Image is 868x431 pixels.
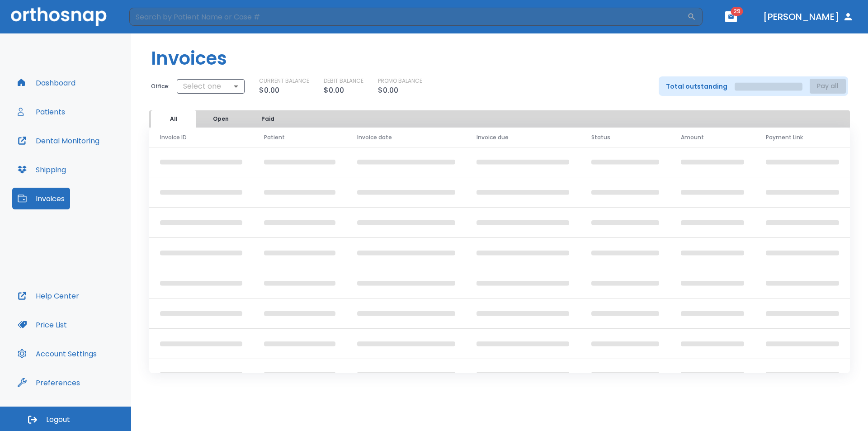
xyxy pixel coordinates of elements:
[476,133,509,142] span: Invoice due
[759,9,857,25] button: [PERSON_NAME]
[11,7,107,26] img: Orthosnap
[591,133,610,142] span: Status
[681,133,704,142] span: Amount
[160,133,187,142] span: Invoice ID
[245,110,290,128] button: Paid
[151,45,227,72] h1: Invoices
[12,314,72,336] button: Price List
[12,285,85,307] button: Help Center
[12,343,102,365] button: Account Settings
[766,133,803,142] span: Payment Link
[666,81,727,92] p: Total outstanding
[12,101,71,123] button: Patients
[12,72,81,94] button: Dashboard
[129,8,687,26] input: Search by Patient Name or Case #
[151,82,170,90] p: Office:
[324,85,344,96] p: $0.00
[259,77,309,85] p: CURRENT BALANCE
[151,110,196,128] button: All
[46,415,70,425] span: Logout
[151,110,292,128] div: tabs
[357,133,392,142] span: Invoice date
[12,130,105,152] button: Dental Monitoring
[324,77,363,85] p: DEBIT BALANCE
[731,7,743,16] span: 29
[12,372,85,393] button: Preferences
[264,133,285,142] span: Patient
[259,85,279,96] p: $0.00
[198,110,243,128] button: Open
[378,77,422,85] p: PROMO BALANCE
[12,159,71,180] button: Shipping
[12,188,70,209] button: Invoices
[378,85,398,96] p: $0.00
[177,77,245,95] div: Select one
